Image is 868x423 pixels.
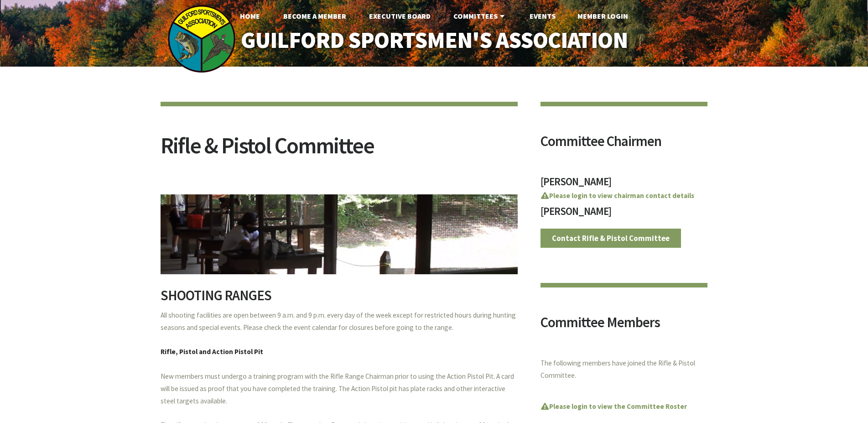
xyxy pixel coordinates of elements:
h2: Committee Members [541,315,708,336]
h2: Committee Chairmen [541,134,708,155]
h2: Rifle & Pistol Committee [161,134,518,168]
h2: SHOOTING RANGES [161,288,518,309]
a: Executive Board [362,7,438,25]
a: Become A Member [276,7,353,25]
p: The following members have joined the Rifle & Pistol Committee. [541,357,708,382]
a: Committees [446,7,514,25]
img: logo_sm.png [167,5,236,73]
a: Contact Rifle & Pistol Committee [541,229,681,248]
a: Please login to view chairman contact details [541,191,694,200]
a: Home [233,7,267,25]
h3: [PERSON_NAME] [541,176,708,192]
h3: [PERSON_NAME] [541,206,708,222]
a: Guilford Sportsmen's Association [221,21,647,60]
a: Events [522,7,563,25]
a: Member Login [570,7,635,25]
strong: Rifle, Pistol and Action Pistol Pit [161,347,263,356]
a: Please login to view the Committee Roster [541,402,687,411]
